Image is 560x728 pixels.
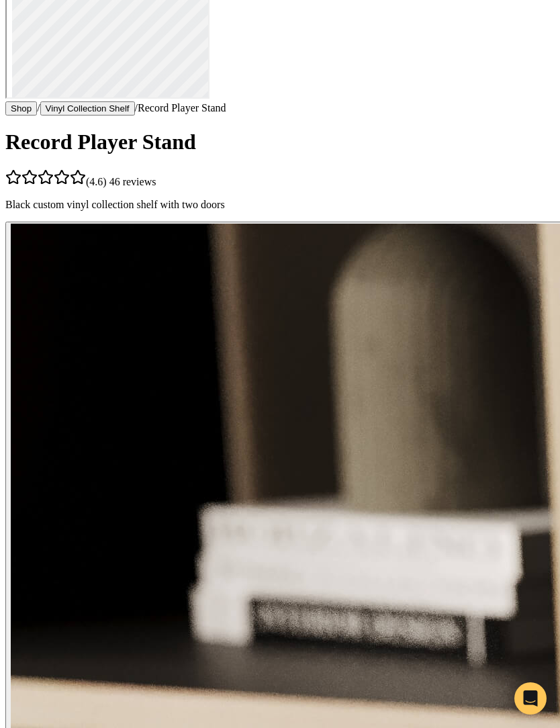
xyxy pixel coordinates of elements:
[5,130,555,154] h1: Record Player Stand
[150,84,211,92] button: Pick Your Discount
[135,102,138,113] span: /
[86,176,156,187] span: (4.6) 46 reviews
[21,67,43,89] button: Toggle price visibility
[150,64,195,81] button: 20% off
[40,101,135,116] button: Vinyl Collection Shelf
[5,101,37,116] button: Shop
[138,102,226,113] span: Record Player Stand
[5,199,555,211] p: Black custom vinyl collection shelf with two doors
[37,102,40,113] span: /
[514,682,547,715] div: Open Intercom Messenger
